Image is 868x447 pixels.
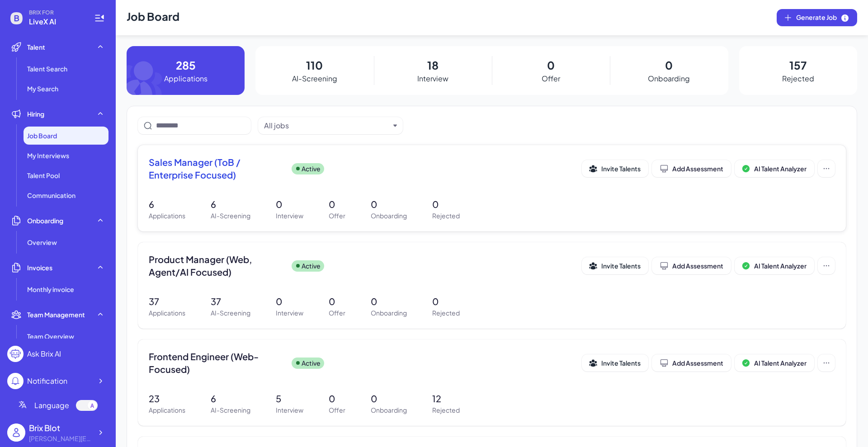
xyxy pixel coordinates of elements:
button: All jobs [264,120,390,131]
span: Overview [27,238,57,247]
span: Onboarding [27,216,63,225]
p: Interview [276,405,303,415]
p: Offer [329,405,345,415]
p: 0 [329,198,345,211]
button: Add Assessment [652,257,731,274]
span: Generate Job [796,13,849,23]
button: AI Talent Analyzer [735,160,814,177]
p: 0 [276,295,303,308]
div: Ask Brix AI [27,348,61,359]
p: 37 [211,295,250,308]
p: 5 [276,392,303,405]
span: Sales Manager (ToB / Enterprise Focused) [149,156,284,181]
span: LiveX AI [29,16,83,27]
button: Invite Talents [582,354,648,372]
p: Onboarding [648,73,690,84]
span: Product Manager (Web, Agent/AI Focused) [149,253,284,278]
img: user_logo.png [7,423,25,442]
p: 0 [276,198,303,211]
p: Interview [276,211,303,221]
p: 0 [371,295,407,308]
div: Add Assessment [660,358,723,367]
span: AI Talent Analyzer [754,359,807,367]
button: Add Assessment [652,354,731,372]
p: AI-Screening [211,405,250,415]
p: 37 [149,295,185,308]
div: All jobs [264,120,289,131]
p: 0 [371,392,407,405]
p: 157 [789,57,807,73]
button: Invite Talents [582,160,648,177]
span: AI Talent Analyzer [754,262,807,270]
span: Hiring [27,109,44,118]
p: Active [302,261,321,271]
p: Interview [276,308,303,318]
span: Communication [27,191,75,200]
p: Onboarding [371,308,407,318]
button: Generate Job [777,9,857,26]
button: AI Talent Analyzer [735,354,814,372]
span: Talent Search [27,64,67,73]
span: Team Overview [27,332,74,341]
p: 0 [329,295,345,308]
span: Talent Pool [27,171,60,180]
span: Invite Talents [601,165,641,173]
p: Offer [542,73,560,84]
span: My Search [27,84,58,93]
p: 12 [432,392,460,405]
span: BRIX FOR [29,9,83,16]
p: 6 [211,392,250,405]
button: Add Assessment [652,160,731,177]
p: AI-Screening [211,308,250,318]
p: Onboarding [371,405,407,415]
p: Rejected [432,211,460,221]
p: 0 [547,57,555,73]
span: Invite Talents [601,359,641,367]
p: 0 [665,57,673,73]
p: 285 [176,57,196,73]
span: Job Board [27,131,57,140]
p: AI-Screening [211,211,250,221]
button: AI Talent Analyzer [735,257,814,274]
p: Offer [329,308,345,318]
p: 0 [371,198,407,211]
p: Active [302,358,321,368]
span: Language [34,400,69,411]
span: Invoices [27,263,52,272]
div: blake@joinbrix.com [29,434,92,443]
p: Rejected [782,73,814,84]
div: Notification [27,376,67,386]
span: Invite Talents [601,262,641,270]
p: 0 [432,198,460,211]
span: AI Talent Analyzer [754,165,807,173]
span: Frontend Engineer (Web-Focused) [149,350,284,376]
div: Add Assessment [660,164,723,173]
p: 18 [427,57,439,73]
p: Applications [149,211,185,221]
button: Invite Talents [582,257,648,274]
p: Active [302,164,321,174]
p: 0 [432,295,460,308]
p: 110 [306,57,323,73]
p: AI-Screening [292,73,337,84]
p: Applications [149,308,185,318]
p: Offer [329,211,345,221]
p: Onboarding [371,211,407,221]
p: Interview [417,73,448,84]
span: Monthly invoice [27,285,74,294]
span: Talent [27,42,45,52]
p: Applications [164,73,208,84]
p: 6 [211,198,250,211]
span: My Interviews [27,151,69,160]
p: Applications [149,405,185,415]
span: Team Management [27,310,85,319]
p: Rejected [432,308,460,318]
div: Add Assessment [660,261,723,270]
p: Rejected [432,405,460,415]
p: 0 [329,392,345,405]
div: Brix Blot [29,422,92,434]
p: 23 [149,392,185,405]
p: 6 [149,198,185,211]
